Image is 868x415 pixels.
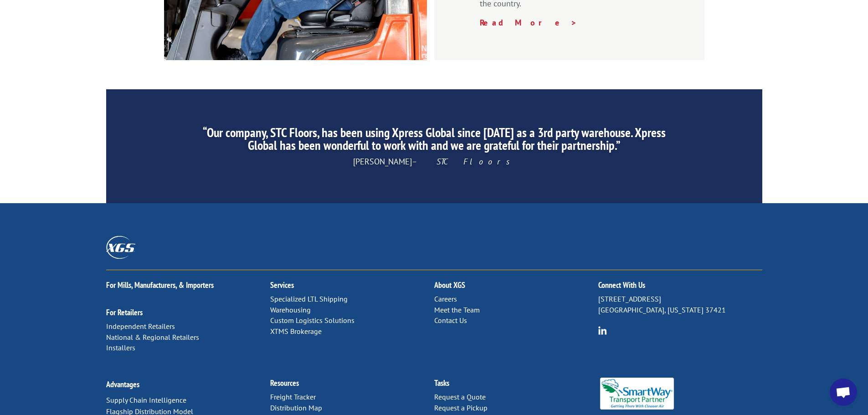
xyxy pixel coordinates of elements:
[434,316,467,325] a: Contact Us
[106,322,175,331] a: Independent Retailers
[434,403,488,412] a: Request a Pickup
[270,294,348,303] a: Specialized LTL Shipping
[434,392,486,401] a: Request a Quote
[830,379,857,406] div: Open chat
[412,156,515,167] em: – STC Floors
[270,280,294,290] a: Services
[598,281,762,294] h2: Connect With Us
[106,280,214,290] a: For Mills, Manufacturers, & Importers
[106,379,139,389] a: Advantages
[106,333,199,342] a: National & Regional Retailers
[106,307,143,318] a: For Retailers
[270,327,322,336] a: XTMS Brokerage
[434,379,598,392] h2: Tasks
[106,343,135,352] a: Installers
[598,326,607,335] img: group-6
[270,378,299,388] a: Resources
[353,156,515,167] span: [PERSON_NAME]
[270,316,354,325] a: Custom Logistics Solutions
[480,17,577,28] a: Read More >
[270,305,311,314] a: Warehousing
[434,305,480,314] a: Meet the Team
[106,395,186,405] a: Supply Chain Intelligence
[598,294,762,316] p: [STREET_ADDRESS] [GEOGRAPHIC_DATA], [US_STATE] 37421
[106,236,135,258] img: XGS_Logos_ALL_2024_All_White
[598,378,676,410] img: Smartway_Logo
[270,392,316,401] a: Freight Tracker
[434,294,457,303] a: Careers
[191,126,676,156] h2: “Our company, STC Floors, has been using Xpress Global since [DATE] as a 3rd party warehouse. Xpr...
[434,280,465,290] a: About XGS
[270,403,322,412] a: Distribution Map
